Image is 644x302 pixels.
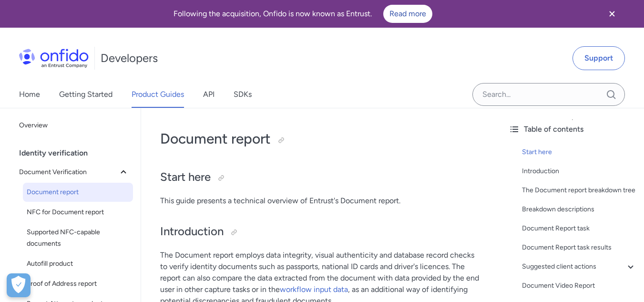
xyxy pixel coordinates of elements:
a: Document Report task [522,223,636,234]
button: Open Preferences [7,273,31,297]
a: Proof of Address report [23,274,133,293]
img: Onfido Logo [19,49,89,68]
h2: Start here [160,169,482,186]
a: Start here [522,146,636,158]
a: Document Report task results [522,242,636,253]
p: This guide presents a technical overview of Entrust's Document report. [160,195,482,207]
a: Overview [15,116,133,135]
span: NFC for Document report [27,207,129,218]
span: Document report [27,187,129,198]
a: workflow input data [280,285,348,294]
button: Document Verification [15,163,133,182]
input: Onfido search input field [472,83,625,106]
a: Getting Started [59,81,112,108]
a: API [203,81,215,108]
a: Home [19,81,40,108]
svg: Close banner [606,8,618,20]
a: Document report [23,183,133,202]
a: Read more [383,5,432,23]
a: Suggested client actions [522,261,636,272]
div: Identity verification [19,144,137,163]
div: Following the acquisition, Onfido is now known as Entrust. [11,5,594,23]
span: Supported NFC-capable documents [27,227,129,250]
div: Cookie Preferences [7,273,31,297]
span: Autofill product [27,258,129,270]
span: Overview [19,120,129,131]
a: Introduction [522,166,636,177]
a: Autofill product [23,254,133,273]
h1: Developers [101,51,158,66]
a: NFC for Document report [23,203,133,222]
a: SDKs [234,81,252,108]
span: Document Verification [19,167,118,178]
button: Close banner [594,2,630,26]
h1: Document report [160,129,482,148]
a: The Document report breakdown tree [522,185,636,196]
a: Product Guides [132,81,184,108]
div: Table of contents [509,124,636,135]
h2: Introduction [160,224,482,240]
span: Proof of Address report [27,278,129,290]
a: Breakdown descriptions [522,204,636,215]
a: Support [572,46,625,70]
a: Supported NFC-capable documents [23,223,133,253]
a: Document Video Report [522,280,636,292]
